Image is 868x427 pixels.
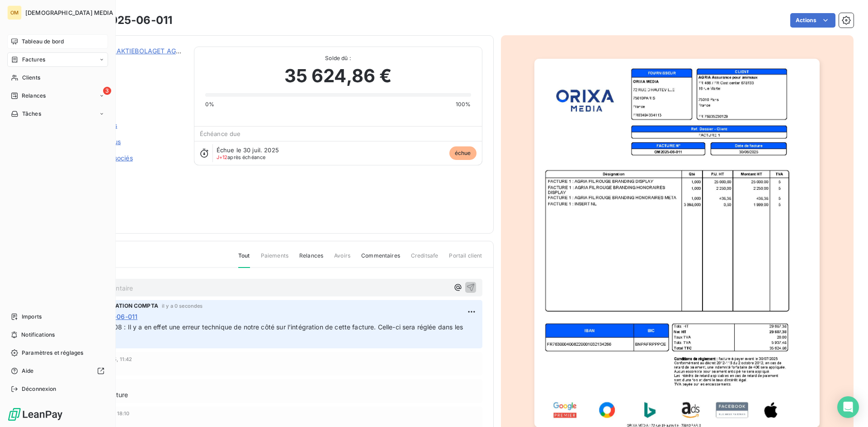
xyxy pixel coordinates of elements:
[21,331,55,339] span: Notifications
[456,100,471,108] span: 100%
[22,313,42,321] span: Imports
[7,5,22,20] div: OM
[7,89,108,103] a: 3Relances
[71,57,183,65] span: 411FOS
[7,107,108,121] a: Tâches
[162,303,203,309] span: il y a 0 secondes
[217,146,279,154] span: Échue le 30 juil. 2025
[238,252,250,268] span: Tout
[103,87,111,95] span: 3
[60,323,465,341] span: Mail cliente du 11/08 : Il y a en effet une erreur technique de notre côté sur l’intégration de c...
[22,367,34,375] span: Aide
[22,110,41,118] span: Tâches
[7,52,108,67] a: Factures
[449,252,482,267] span: Portail client
[361,252,400,267] span: Commentaires
[7,364,108,378] a: Aide
[22,56,45,64] span: Factures
[25,9,113,16] span: [DEMOGRAPHIC_DATA] MEDIA
[7,310,108,324] a: Imports
[284,62,392,89] span: 35 624,86 €
[22,349,83,357] span: Paramètres et réglages
[790,13,835,28] button: Actions
[261,252,288,267] span: Paiements
[200,130,241,137] span: Échéance due
[217,155,266,160] span: après échéance
[85,12,172,28] h3: OM2025-06-011
[217,154,228,160] span: J+12
[299,252,323,267] span: Relances
[22,74,40,82] span: Clients
[837,396,859,418] div: Open Intercom Messenger
[7,34,108,49] a: Tableau de bord
[7,407,63,422] img: Logo LeanPay
[7,346,108,360] a: Paramètres et réglages
[22,92,46,100] span: Relances
[7,70,108,85] a: Clients
[71,47,209,55] a: FORSAKRINGSAKTIEBOLAGET AGRIA (PUBL)
[22,385,57,393] span: Déconnexion
[205,100,214,108] span: 0%
[411,252,439,267] span: Creditsafe
[205,54,471,62] span: Solde dû :
[22,38,64,46] span: Tableau de bord
[334,252,350,267] span: Avoirs
[449,146,476,160] span: échue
